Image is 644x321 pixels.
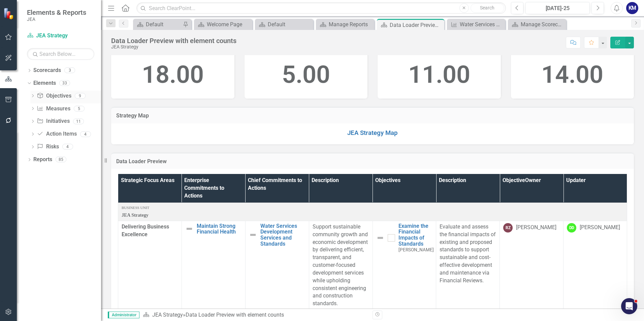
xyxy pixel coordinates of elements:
span: JEA Strategy [122,213,149,218]
div: 3 [64,68,75,73]
a: Manage Scorecards [510,20,565,29]
div: 5 [74,106,85,111]
div: Data Loader Preview with element counts [186,312,284,318]
a: JEA Strategy [27,32,94,40]
a: Risks [37,143,59,151]
a: Reports [33,156,52,164]
a: Welcome Page [196,20,251,29]
div: 85 [56,157,66,163]
span: Delivering Business Excellence [122,223,178,239]
p: Support sustainable community growth and economic development by delivering efficient, transparen... [313,223,369,309]
span: Search [480,5,494,10]
a: Objectives [37,92,71,100]
div: Default [268,20,312,29]
div: 4 [62,144,73,150]
h3: Data Loader Preview [116,158,629,165]
input: Search ClearPoint... [136,2,506,14]
a: Maintain Strong Financial Health [197,223,242,235]
div: Welcome Page [207,20,251,29]
span: Evaluate and assess the financial impacts of existing and proposed standards to support sustainab... [440,223,496,284]
a: Default [135,20,181,29]
span: Elements & Reports [27,8,86,16]
div: Data Loader Preview with element counts [111,37,236,44]
a: Examine the Financial Impacts of Standards [398,223,434,247]
a: Action Items [37,130,76,138]
a: Scorecards [33,67,61,74]
div: RZ [503,223,513,233]
small: JEA [27,16,86,22]
div: JEA Strategy [111,44,236,49]
input: Search Below... [27,48,94,60]
a: Manage Reports [318,20,373,29]
div: 18.00 [118,58,228,92]
a: Water Services Development Services and Standards [260,223,305,247]
h3: Strategy Map [116,113,629,119]
div: [PERSON_NAME] [580,224,620,231]
div: Manage Scorecards [521,20,565,29]
div: [PERSON_NAME] [516,224,556,231]
small: [PERSON_NAME] [398,247,434,252]
div: 9 [75,93,86,99]
a: JEA Strategy Map [347,129,398,137]
div: 33 [59,80,70,86]
a: Water Services Development Services and Standards [449,20,504,29]
div: 4 [80,131,91,137]
div: 5.00 [251,58,361,92]
img: ClearPoint Strategy [3,7,15,20]
a: Elements [33,79,56,87]
img: Not Defined [376,234,384,242]
div: 11.00 [384,58,494,92]
div: 14.00 [518,58,627,92]
div: Default [146,20,181,29]
a: Default [257,20,312,29]
button: KM [626,2,638,14]
img: Not Defined [185,225,193,233]
iframe: Intercom live chat [621,298,637,314]
button: [DATE]-25 [525,2,590,14]
div: Manage Reports [329,20,373,29]
div: Water Services Development Services and Standards [460,20,504,29]
img: Not Defined [249,231,257,239]
a: Measures [37,105,70,113]
a: Initiatives [37,117,69,125]
div: Business Unit [122,205,623,210]
a: JEA Strategy [152,312,183,318]
div: 11 [73,118,84,124]
span: Administrator [108,312,139,318]
button: Search [471,3,504,13]
div: [DATE]-25 [528,4,587,12]
div: Data Loader Preview with element counts [390,21,443,29]
div: DD [567,223,576,233]
div: » [143,311,367,319]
